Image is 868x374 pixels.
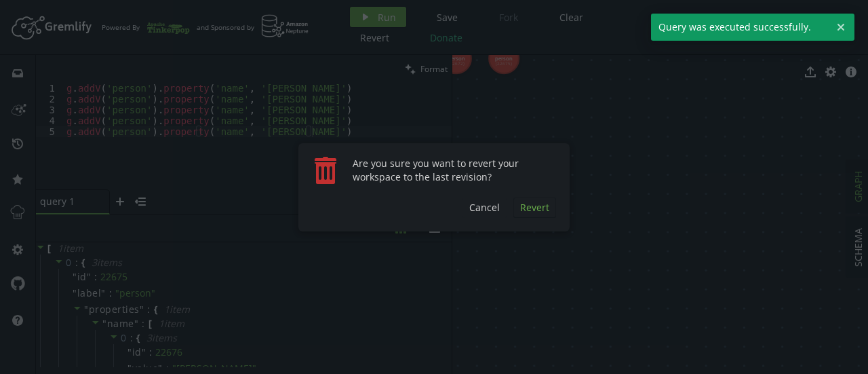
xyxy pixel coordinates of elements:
[520,201,549,214] span: Revert
[651,14,831,41] span: Query was executed successfully.
[513,198,556,218] button: Revert
[353,157,556,184] p: Are you sure you want to revert your workspace to the last revision?
[469,201,500,214] span: Cancel
[462,198,507,218] button: Cancel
